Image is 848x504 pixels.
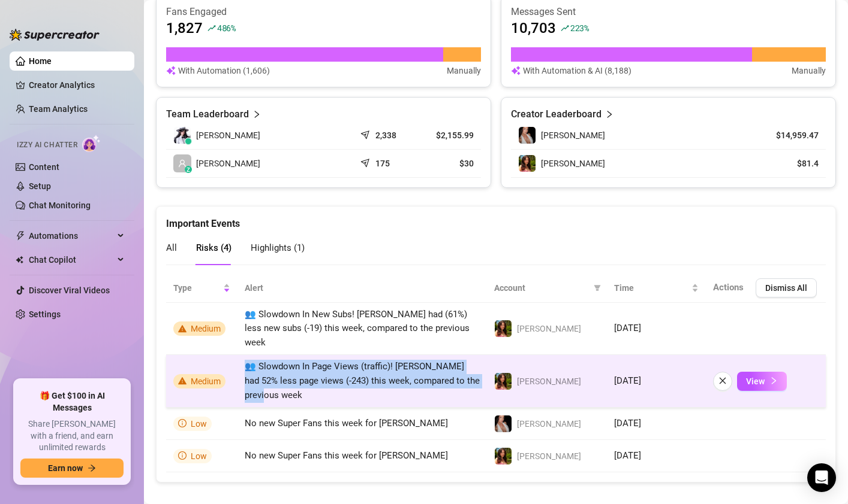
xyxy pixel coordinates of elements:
span: [PERSON_NAME] [541,159,605,168]
th: Type [166,274,237,303]
div: Open Intercom Messenger [807,463,836,492]
span: close [718,377,727,385]
article: Fans Engaged [166,5,481,19]
span: Share [PERSON_NAME] with a friend, and earn unlimited rewards [20,418,124,454]
span: filter [591,279,603,297]
span: [PERSON_NAME] [196,157,260,170]
article: 10,703 [511,19,556,38]
span: warning [178,324,187,333]
article: Creator Leaderboard [511,107,602,122]
div: z [185,166,192,173]
span: Account [494,281,589,294]
span: [DATE] [614,418,641,429]
span: Dismiss All [765,283,807,293]
span: right [769,377,778,385]
a: Creator Analytics [29,75,125,95]
img: Chat Copilot [16,256,23,264]
span: [PERSON_NAME] [517,419,581,429]
img: Rosie [519,155,536,172]
span: View [746,377,765,386]
span: [DATE] [614,450,641,461]
a: Discover Viral Videos [29,286,110,295]
span: Highlights ( 1 ) [251,242,305,253]
span: Type [173,281,221,294]
img: svg%3e [511,64,521,77]
span: Automations [29,226,114,245]
article: $30 [425,157,474,169]
button: View [737,372,787,391]
button: Earn nowarrow-right [20,459,124,478]
span: No new Super Fans this week for [PERSON_NAME] [245,418,448,429]
span: Actions [713,282,744,293]
img: logo-BBDzfeDw.svg [10,29,100,41]
span: Low [191,419,207,429]
th: Alert [237,274,487,303]
article: $81.4 [764,157,819,169]
span: Earn now [48,463,83,473]
span: right [252,107,261,122]
img: Rosie [495,415,512,432]
article: $2,155.99 [425,129,474,141]
a: Content [29,162,59,172]
a: Home [29,56,52,66]
article: 175 [375,157,390,169]
span: send [360,127,372,139]
span: send [360,156,372,168]
article: With Automation (1,606) [178,64,270,77]
span: [DATE] [614,323,641,333]
span: [DATE] [614,375,641,386]
img: Rosie [495,320,512,337]
span: right [605,107,614,122]
span: Chat Copilot [29,250,114,269]
span: 486 % [217,22,236,34]
a: Settings [29,309,61,319]
article: $14,959.47 [764,129,819,141]
article: Messages Sent [511,5,826,19]
span: user [178,159,187,168]
article: With Automation & AI (8,188) [523,64,632,77]
a: Chat Monitoring [29,201,91,210]
article: 2,338 [375,129,396,141]
span: [PERSON_NAME] [517,324,581,333]
img: svg%3e [166,64,176,77]
img: Rosie [495,373,512,390]
article: 1,827 [166,19,203,38]
span: 223 % [570,22,589,34]
span: warning [178,377,187,385]
span: [PERSON_NAME] [517,377,581,386]
img: Rosie [495,448,512,464]
span: All [166,242,177,253]
span: [PERSON_NAME] [196,129,260,142]
article: Manually [447,64,481,77]
span: Medium [191,324,221,333]
span: thunderbolt [16,231,25,241]
span: rise [561,24,569,32]
button: Dismiss All [756,278,817,297]
span: rise [208,24,216,32]
span: [PERSON_NAME] [541,130,605,140]
span: 👥 Slowdown In New Subs! [PERSON_NAME] had (61%) less new subs (-19) this week, compared to the pr... [245,309,470,348]
span: info-circle [178,419,187,427]
article: Team Leaderboard [166,107,249,122]
span: No new Super Fans this week for [PERSON_NAME] [245,450,448,461]
span: info-circle [178,451,187,460]
a: Team Analytics [29,104,88,114]
img: Liza Gaylon [174,127,191,144]
span: Low [191,451,207,461]
span: filter [594,284,601,292]
img: AI Chatter [82,135,101,152]
span: Izzy AI Chatter [17,139,77,151]
a: Setup [29,181,51,191]
img: Rosie [519,127,536,144]
span: 🎁 Get $100 in AI Messages [20,390,124,414]
article: Manually [792,64,826,77]
span: Risks ( 4 ) [196,242,231,253]
th: Time [607,274,706,303]
span: [PERSON_NAME] [517,451,581,461]
span: arrow-right [88,464,96,472]
div: Important Events [166,207,826,231]
span: Time [614,281,689,294]
span: 👥 Slowdown In Page Views (traffic)! [PERSON_NAME] had 52% less page views (-243) this week, compa... [245,361,480,400]
span: Medium [191,377,221,386]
